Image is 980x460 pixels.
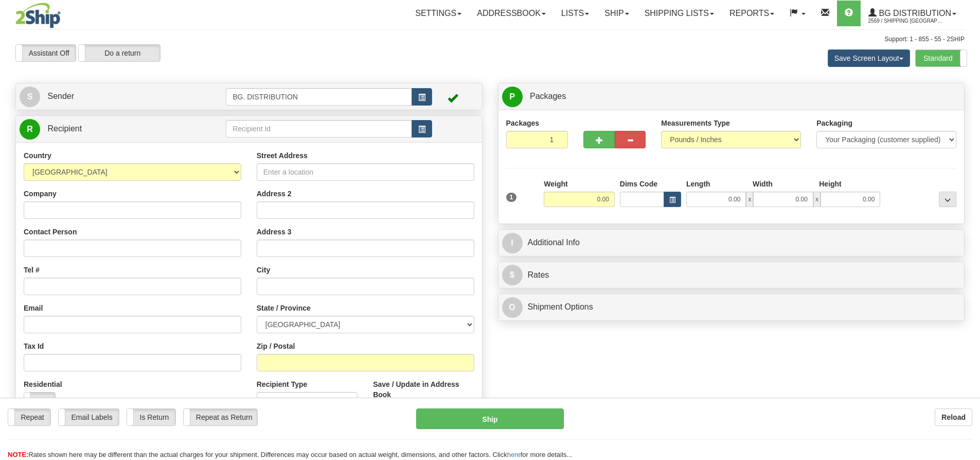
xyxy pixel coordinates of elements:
[753,179,773,189] label: Width
[877,9,951,18] span: BG Distribution
[502,297,961,318] a: OShipment Options
[8,409,50,425] label: Repeat
[20,86,226,107] a: S Sender
[507,451,521,458] a: here
[24,265,40,275] label: Tel #
[257,341,295,351] label: Zip / Postal
[407,1,469,26] a: Settings
[530,92,566,100] span: Packages
[257,379,308,389] label: Recipient Type
[502,297,523,318] span: O
[502,232,961,253] a: IAdditional Info
[637,1,722,26] a: Shipping lists
[686,179,710,189] label: Length
[828,49,910,67] button: Save Screen Layout
[373,379,474,400] label: Save / Update in Address Book
[184,409,257,425] label: Repeat as Return
[416,408,564,429] button: Ship
[47,92,74,100] span: Sender
[226,120,412,138] input: Recipient Id
[469,1,554,26] a: Addressbook
[127,409,175,425] label: Is Return
[47,124,82,133] span: Recipient
[24,379,62,389] label: Residential
[661,118,730,128] label: Measurements Type
[620,179,657,189] label: Dims Code
[506,193,517,202] span: 1
[257,189,292,199] label: Address 2
[24,393,55,409] label: No
[257,303,311,313] label: State / Province
[868,16,946,26] span: 2569 / Shipping [GEOGRAPHIC_DATA]
[257,265,270,275] label: City
[24,303,43,313] label: Email
[819,179,842,189] label: Height
[956,177,979,282] iframe: chat widget
[916,50,967,66] label: Standard
[257,150,308,161] label: Street Address
[861,1,964,26] a: BG Distribution 2569 / Shipping [GEOGRAPHIC_DATA]
[8,451,28,458] span: NOTE:
[257,227,292,237] label: Address 3
[816,118,852,128] label: Packaging
[502,265,523,285] span: $
[813,192,821,207] span: x
[79,45,160,61] label: Do a return
[554,1,597,26] a: Lists
[20,119,40,140] span: R
[24,341,44,351] label: Tax Id
[24,150,51,161] label: Country
[544,179,567,189] label: Weight
[20,87,40,107] span: S
[935,408,972,426] button: Reload
[502,265,961,286] a: $Rates
[16,45,76,61] label: Assistant Off
[15,35,965,44] div: Support: 1 - 855 - 55 - 2SHIP
[257,163,474,181] input: Enter a location
[59,409,119,425] label: Email Labels
[24,227,77,237] label: Contact Person
[20,118,203,140] a: R Recipient
[24,189,57,199] label: Company
[226,88,412,106] input: Sender Id
[597,1,636,26] a: Ship
[722,1,782,26] a: Reports
[502,87,523,107] span: P
[502,233,523,253] span: I
[15,3,61,28] img: logo2569.jpg
[941,413,966,421] b: Reload
[746,192,753,207] span: x
[502,86,961,107] a: P Packages
[939,192,956,207] div: ...
[506,118,540,128] label: Packages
